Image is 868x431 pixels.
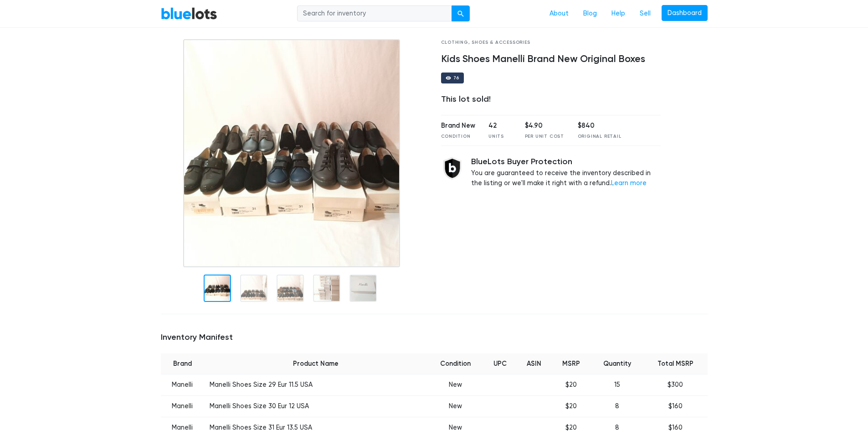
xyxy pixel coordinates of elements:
div: 76 [453,76,460,80]
div: Brand New [441,121,475,131]
td: $20 [551,396,591,417]
h4: Kids Shoes Manelli Brand New Original Boxes [441,53,661,65]
a: BlueLots [161,7,217,20]
td: Manelli [161,374,204,396]
h5: BlueLots Buyer Protection [471,157,661,167]
div: Condition [441,133,475,140]
th: Total MSRP [643,353,708,374]
th: Quantity [591,353,643,374]
td: Manelli [161,396,204,417]
td: $20 [551,374,591,396]
div: $4.90 [525,121,564,131]
td: New [427,374,483,396]
img: afa74f4f-70d8-4fff-9f6c-2aba6879d562-1732566942.jpg [183,39,400,267]
div: This lot sold! [441,94,661,104]
a: Dashboard [662,5,708,21]
div: Units [488,133,511,140]
a: About [542,5,576,22]
td: 15 [591,374,643,396]
td: Manelli Shoes Size 30 Eur 12 USA [204,396,427,417]
div: 42 [488,121,511,131]
th: Product Name [204,353,427,374]
td: $300 [643,374,708,396]
a: Blog [576,5,604,22]
div: Clothing, Shoes & Accessories [441,39,661,46]
td: Manelli Shoes Size 29 Eur 11.5 USA [204,374,427,396]
th: ASIN [517,353,551,374]
div: You are guaranteed to receive the inventory described in the listing or we'll make it right with ... [471,157,661,188]
div: Original Retail [578,133,621,140]
th: Brand [161,353,204,374]
a: Help [604,5,632,22]
th: UPC [484,353,517,374]
a: Learn more [611,179,647,187]
input: Search for inventory [297,5,452,22]
div: $840 [578,121,621,131]
td: $160 [643,396,708,417]
td: 8 [591,396,643,417]
td: New [427,396,483,417]
a: Sell [632,5,658,22]
th: MSRP [551,353,591,374]
img: buyer_protection_shield-3b65640a83011c7d3ede35a8e5a80bfdfaa6a97447f0071c1475b91a4b0b3d01.png [441,157,464,180]
th: Condition [427,353,483,374]
h5: Inventory Manifest [161,332,708,343]
div: Per Unit Cost [525,133,564,140]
